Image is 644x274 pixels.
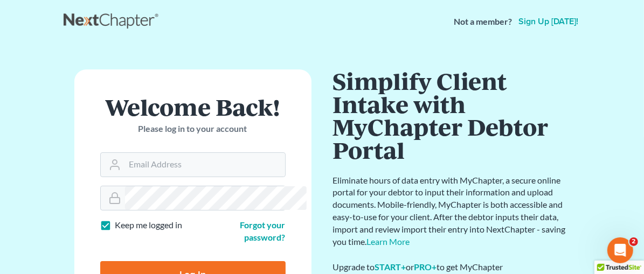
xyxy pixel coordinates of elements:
label: Keep me logged in [115,219,183,231]
a: Sign up [DATE]! [517,17,581,26]
h1: Simplify Client Intake with MyChapter Debtor Portal [333,69,570,161]
p: Eliminate hours of data entry with MyChapter, a secure online portal for your debtor to input the... [333,174,570,248]
input: Email Address [125,153,285,177]
span: 2 [629,237,638,246]
a: Forgot your password? [240,220,286,242]
a: START+ [375,262,406,272]
a: Learn More [367,236,410,247]
strong: Not a member? [454,16,513,28]
p: Please log in to your account [100,123,286,135]
iframe: Intercom live chat [607,237,633,263]
a: PRO+ [414,262,437,272]
h1: Welcome Back! [100,95,286,118]
div: Upgrade to or to get MyChapter [333,261,570,273]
